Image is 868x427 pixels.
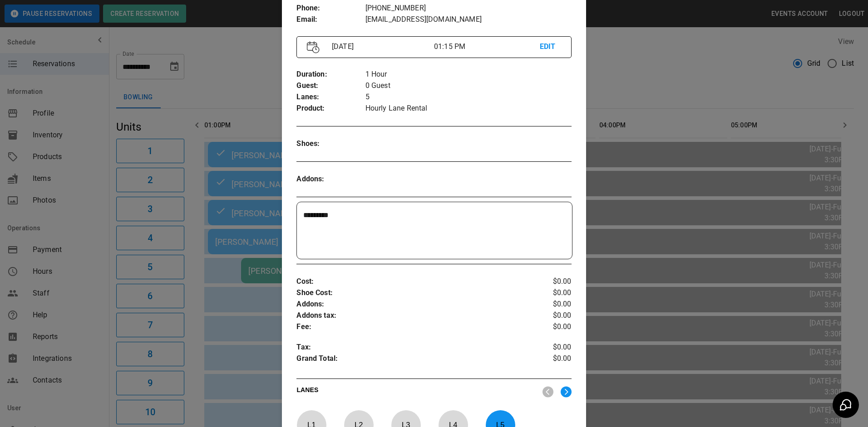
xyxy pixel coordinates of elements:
img: right.svg [561,386,572,398]
p: Addons : [296,299,525,310]
p: Shoes : [296,138,365,150]
img: nav_left.svg [542,386,553,398]
p: Shoe Cost : [296,287,525,299]
p: Cost : [296,276,525,287]
p: Hourly Lane Rental [365,103,572,114]
p: $0.00 [526,276,572,287]
p: $0.00 [526,310,572,321]
p: Fee : [296,321,525,333]
p: Grand Total : [296,353,525,367]
p: 5 [365,92,572,103]
p: $0.00 [526,287,572,299]
p: [EMAIL_ADDRESS][DOMAIN_NAME] [365,14,572,25]
p: $0.00 [526,321,572,333]
p: [PHONE_NUMBER] [365,3,572,14]
p: Tax : [296,342,525,353]
p: $0.00 [526,353,572,367]
p: Lanes : [296,92,365,103]
p: Guest : [296,80,365,92]
p: $0.00 [526,342,572,353]
p: Addons : [296,174,365,185]
p: 0 Guest [365,80,572,92]
p: [DATE] [328,41,434,52]
p: Email : [296,14,365,25]
p: EDIT [540,41,561,53]
p: 1 Hour [365,69,572,80]
p: 01:15 PM [434,41,540,52]
p: LANES [296,385,535,398]
p: Addons tax : [296,310,525,321]
p: Duration : [296,69,365,80]
img: Vector [307,41,320,53]
p: Phone : [296,3,365,14]
p: $0.00 [526,299,572,310]
p: Product : [296,103,365,114]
